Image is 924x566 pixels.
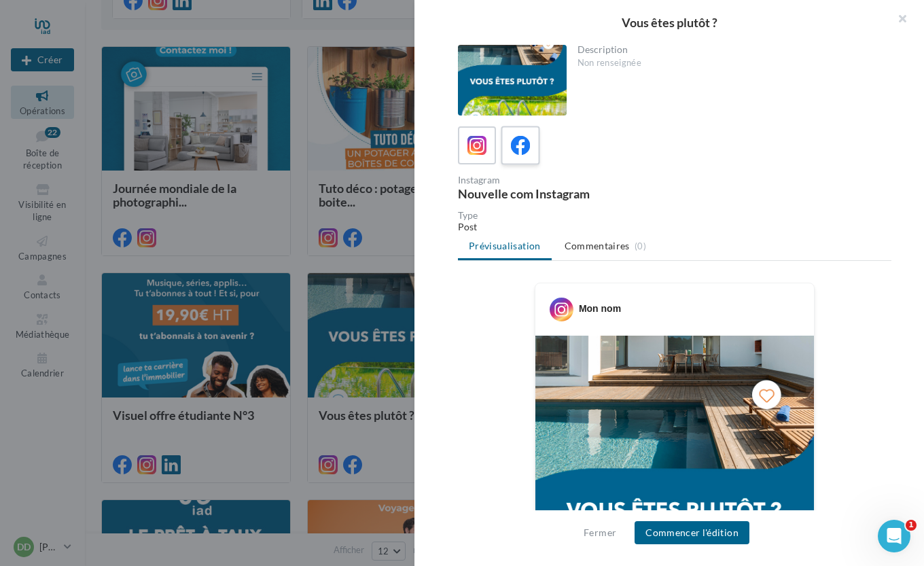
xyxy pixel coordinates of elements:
span: 1 [906,520,917,531]
div: Non renseignée [577,57,881,69]
div: Mon nom [579,302,621,315]
button: Commencer l'édition [635,521,749,544]
div: Nouvelle com Instagram [458,188,669,200]
div: Post [458,220,891,234]
div: Vous êtes plutôt ? [436,16,902,29]
div: Description [577,45,881,54]
div: Type [458,211,891,220]
span: Commentaires [565,239,630,253]
div: Instagram [458,175,669,185]
iframe: Intercom live chat [878,520,910,552]
button: Fermer [578,525,622,541]
span: (0) [635,241,646,251]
